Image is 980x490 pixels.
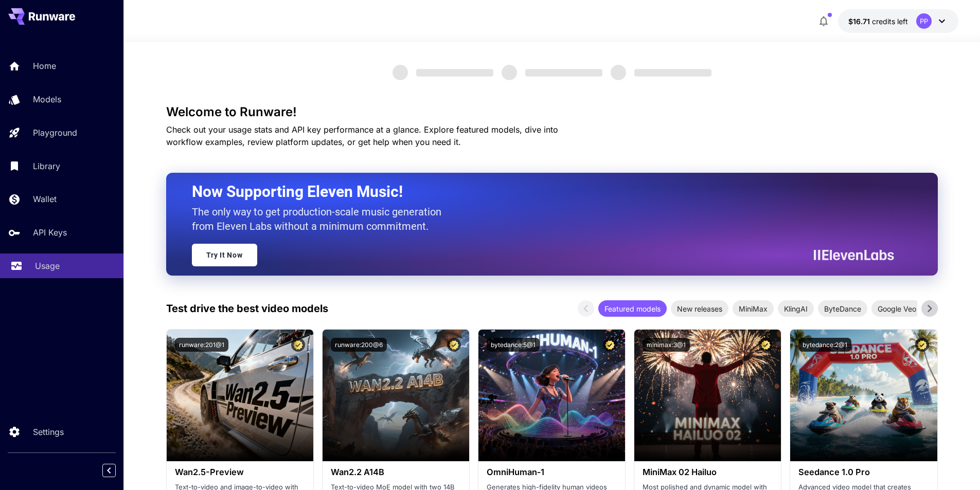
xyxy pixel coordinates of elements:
div: ByteDance [818,300,867,317]
button: Certified Model – Vetted for best performance and includes a commercial license. [603,338,617,352]
h3: Wan2.2 A14B [331,467,461,477]
span: Check out your usage stats and API key performance at a glance. Explore featured models, dive int... [166,124,558,147]
p: Home [33,60,56,72]
div: Google Veo [871,300,922,317]
button: minimax:3@1 [643,338,690,352]
span: $16.71 [848,17,872,26]
h2: Now Supporting Eleven Music! [192,182,886,202]
img: alt [634,330,781,461]
button: runware:200@6 [331,338,387,352]
span: Google Veo [871,303,922,314]
img: alt [790,330,937,461]
a: Try It Now [192,244,257,266]
div: MiniMax [733,300,774,317]
p: The only way to get production-scale music generation from Eleven Labs without a minimum commitment. [192,205,449,233]
span: Featured models [598,303,667,314]
div: New releases [671,300,728,317]
button: bytedance:5@1 [487,338,540,352]
button: Certified Model – Vetted for best performance and includes a commercial license. [447,338,461,352]
div: Featured models [598,300,667,317]
div: KlingAI [778,300,814,317]
h3: Wan2.5-Preview [175,467,305,477]
p: API Keys [33,226,67,239]
img: alt [323,330,469,461]
span: credits left [872,17,908,26]
button: Certified Model – Vetted for best performance and includes a commercial license. [759,338,773,352]
button: runware:201@1 [175,338,228,352]
div: PP [916,13,932,29]
span: New releases [671,303,728,314]
span: MiniMax [733,303,774,314]
span: KlingAI [778,303,814,314]
span: ByteDance [818,303,867,314]
button: Collapse sidebar [102,464,116,477]
p: Test drive the best video models [166,301,328,316]
p: Usage [35,260,60,272]
img: alt [478,330,625,461]
div: Collapse sidebar [110,461,123,480]
h3: Welcome to Runware! [166,105,938,119]
button: bytedance:2@1 [798,338,851,352]
h3: Seedance 1.0 Pro [798,467,929,477]
p: Settings [33,426,64,438]
button: Certified Model – Vetted for best performance and includes a commercial license. [915,338,929,352]
p: Wallet [33,193,57,205]
img: alt [167,330,313,461]
button: Certified Model – Vetted for best performance and includes a commercial license. [291,338,305,352]
p: Models [33,93,61,105]
button: $16.70641PP [838,9,958,33]
div: $16.70641 [848,16,908,27]
p: Playground [33,126,77,139]
h3: OmniHuman‑1 [487,467,617,477]
h3: MiniMax 02 Hailuo [643,467,773,477]
p: Library [33,160,60,172]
